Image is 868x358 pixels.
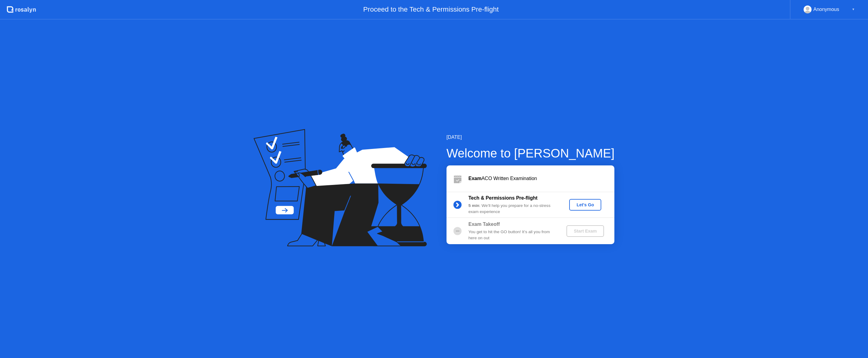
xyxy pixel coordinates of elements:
[468,175,614,182] div: ACO Written Examination
[447,134,615,141] div: [DATE]
[566,225,604,237] button: Start Exam
[468,176,482,181] b: Exam
[572,202,599,207] div: Let's Go
[468,195,537,201] b: Tech & Permissions Pre-flight
[468,229,556,241] div: You get to hit the GO button! It’s all you from here on out
[468,222,500,227] b: Exam Takeoff
[569,199,601,211] button: Let's Go
[852,5,855,13] div: ▼
[468,203,479,208] b: 5 min
[569,229,602,233] div: Start Exam
[447,144,615,162] div: Welcome to [PERSON_NAME]
[813,5,839,13] div: Anonymous
[468,203,556,215] div: : We’ll help you prepare for a no-stress exam experience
